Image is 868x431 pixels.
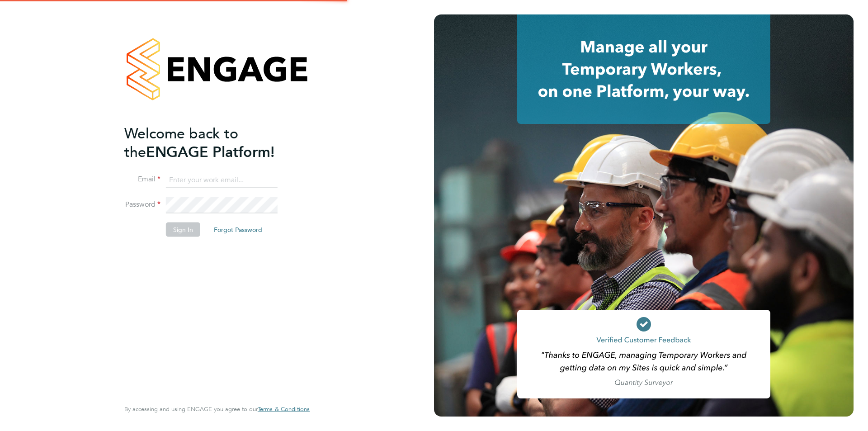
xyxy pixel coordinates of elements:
span: By accessing and using ENGAGE you agree to our [124,405,310,413]
label: Password [124,200,160,209]
span: Terms & Conditions [258,405,310,413]
span: Welcome back to the [124,124,238,161]
label: Email [124,175,160,184]
input: Enter your work email... [166,172,278,188]
a: Terms & Conditions [258,406,310,413]
button: Sign In [166,223,200,237]
button: Forgot Password [207,223,269,237]
h2: ENGAGE Platform! [124,124,301,161]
